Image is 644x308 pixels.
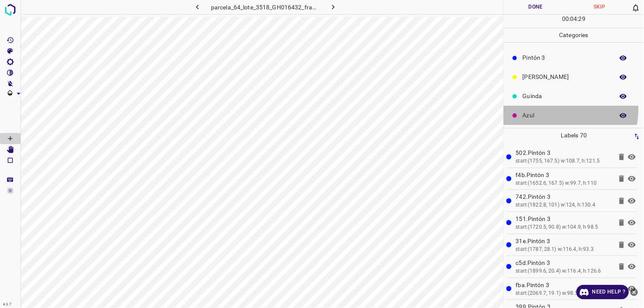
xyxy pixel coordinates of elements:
img: logo [3,2,18,17]
p: 04 [571,15,577,23]
div: start:(1899.6, 20.4) w:116.4, h:126.6 [516,267,612,275]
div: start:(1652.6, 167.5) w:99.7, h:110 [516,180,612,187]
p: Pintón 3 [523,53,610,62]
p: fba.Pintón 3 [516,281,612,290]
a: Need Help ? [577,285,629,299]
h6: parcela_64_lote_3518_GH016432_frame_00133_128661.jpg [211,2,320,14]
div: start:(1755, 167.5) w:108.7, h:121.5 [516,157,612,165]
div: Pintón 3 [504,48,644,67]
div: start:(1822.8, 101) w:124, h:130.4 [516,201,612,209]
div: Azul [504,106,644,125]
p: [PERSON_NAME] [523,73,610,81]
div: [PERSON_NAME] [504,67,644,87]
div: : : [562,15,585,28]
p: 29 [579,15,585,23]
div: start:(1720.5, 90.8) w:104.9, h:98.5 [516,224,612,231]
p: 151.Pintón 3 [516,215,612,224]
p: 00 [562,15,569,23]
p: 742.Pintón 3 [516,192,612,201]
div: Guinda [504,87,644,106]
p: Guinda [523,92,610,101]
p: f4b.Pintón 3 [516,171,612,180]
p: 31e.Pintón 3 [516,237,612,246]
p: Labels 70 [506,128,641,142]
p: Azul [523,111,610,120]
p: Categories [504,28,644,42]
p: c5d.Pintón 3 [516,259,612,267]
button: close-help [629,285,640,299]
div: start:(2069.7, 19.1) w:98.5, h:72.9 [516,290,612,297]
div: start:(1787, 28.1) w:116.4, h:93.3 [516,246,612,253]
div: 4.3.7 [1,301,14,308]
p: 502.Pintón 3 [516,148,612,157]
